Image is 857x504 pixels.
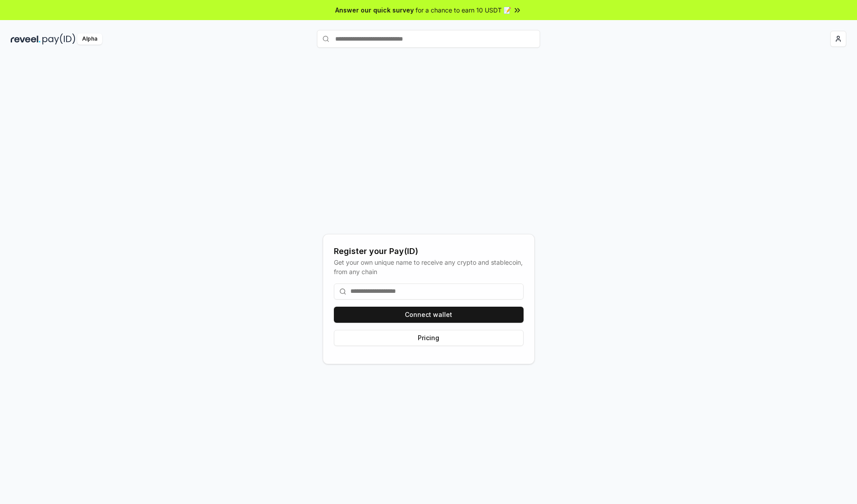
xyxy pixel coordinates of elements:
button: Connect wallet [334,307,524,323]
div: Register your Pay(ID) [334,245,524,258]
span: for a chance to earn 10 USDT 📝 [416,5,511,15]
img: pay_id [42,33,75,45]
img: reveel_dark [11,33,41,45]
div: Get your own unique name to receive any crypto and stablecoin, from any chain [334,258,524,276]
button: Pricing [334,330,524,346]
span: Answer our quick survey [335,5,414,15]
div: Alpha [77,33,102,45]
